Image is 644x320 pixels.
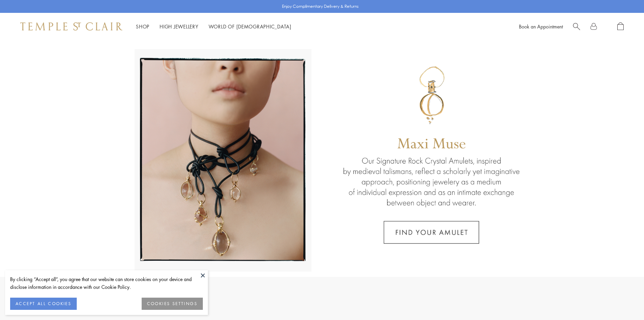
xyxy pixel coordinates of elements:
[160,23,198,30] a: High JewelleryHigh Jewellery
[20,22,122,30] img: Temple St. Clair
[10,275,203,291] div: By clicking “Accept all”, you agree that our website can store cookies on your device and disclos...
[10,298,77,310] button: ACCEPT ALL COOKIES
[136,22,291,31] nav: Main navigation
[519,23,563,30] a: Book an Appointment
[573,22,580,31] a: Search
[209,23,291,30] a: World of [DEMOGRAPHIC_DATA]World of [DEMOGRAPHIC_DATA]
[136,23,149,30] a: ShopShop
[282,3,359,10] p: Enjoy Complimentary Delivery & Returns
[617,22,624,31] a: Open Shopping Bag
[142,298,203,310] button: COOKIES SETTINGS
